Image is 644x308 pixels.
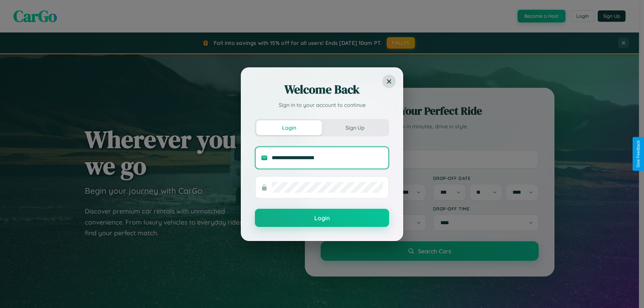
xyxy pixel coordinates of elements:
[255,101,389,109] p: Sign in to your account to continue
[256,120,322,135] button: Login
[255,81,389,98] h2: Welcome Back
[636,140,641,168] div: Give Feedback
[322,120,388,135] button: Sign Up
[255,209,389,227] button: Login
